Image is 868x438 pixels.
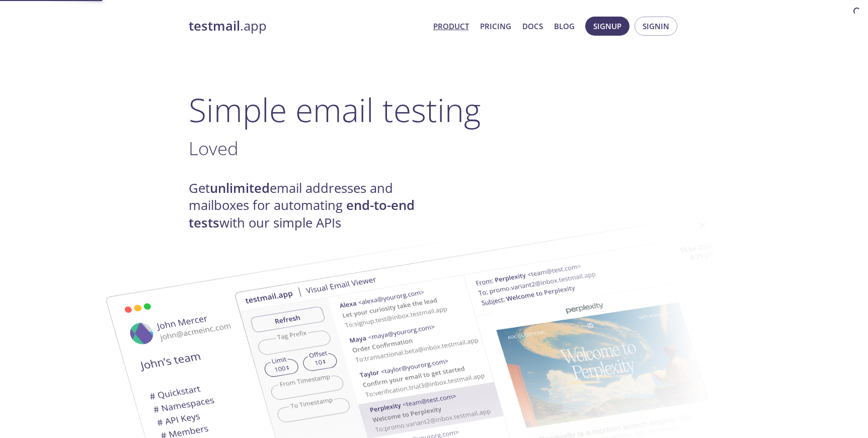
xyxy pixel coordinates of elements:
[593,20,621,33] span: Signup
[210,179,270,197] strong: unlimited
[585,17,629,36] button: Signup
[522,20,543,33] a: Docs
[189,180,434,232] h4: Get email addresses and mailboxes for automating with our simple APIs
[643,20,669,33] span: Signin
[189,17,240,35] strong: testmail
[635,17,677,36] button: Signin
[189,18,425,35] a: testmail.app
[554,20,575,33] a: Blog
[433,20,469,33] a: Product
[189,136,239,161] span: Loved
[480,20,511,33] a: Pricing
[189,196,415,231] strong: end-to-end tests
[189,90,680,129] h1: Simple email testing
